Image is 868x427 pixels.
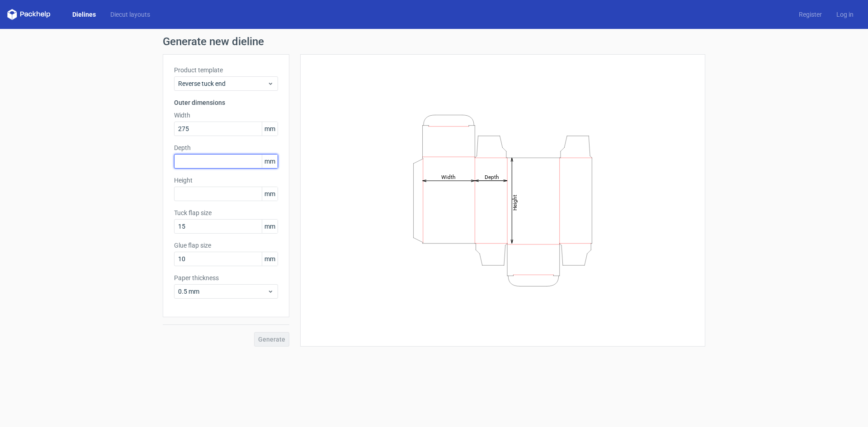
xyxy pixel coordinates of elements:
[65,10,103,19] a: Dielines
[485,174,499,180] tspan: Depth
[174,111,278,120] label: Width
[178,287,267,296] span: 0.5 mm
[174,273,278,282] label: Paper thickness
[163,36,705,47] h1: Generate new dieline
[174,66,278,75] label: Product template
[262,122,278,136] span: mm
[178,79,267,88] span: Reverse tuck end
[262,187,278,201] span: mm
[829,10,861,19] a: Log in
[174,208,278,217] label: Tuck flap size
[174,143,278,152] label: Depth
[174,176,278,185] label: Height
[441,174,456,180] tspan: Width
[792,10,829,19] a: Register
[512,194,518,210] tspan: Height
[262,252,278,266] span: mm
[103,10,157,19] a: Diecut layouts
[174,241,278,250] label: Glue flap size
[262,220,278,233] span: mm
[262,155,278,168] span: mm
[174,98,278,107] h3: Outer dimensions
